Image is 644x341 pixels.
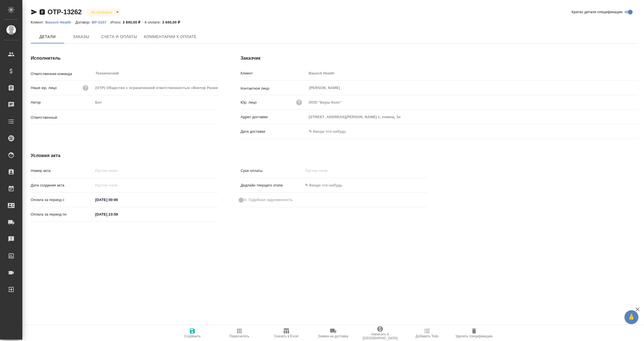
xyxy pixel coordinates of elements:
button: Скопировать ссылку для ЯМессенджера [31,9,37,15]
a: Bausch Health [45,20,75,24]
p: Дедлайн текущего этапа [241,183,303,188]
input: ✎ Введи что-нибудь [303,181,352,189]
input: Пустое поле [93,84,218,92]
p: Договор: [75,20,92,24]
span: Счета и оплаты [101,33,137,40]
p: Адрес доставки [241,114,307,120]
span: Комментарии к оплате [144,33,197,40]
span: Судебная задолженность [249,197,293,203]
a: OTP-13262 [48,8,82,16]
input: Пустое поле [307,98,638,106]
span: Детали [34,33,61,40]
input: Пустое поле [93,181,142,189]
p: Итого: [110,20,122,24]
button: Open [215,116,216,118]
input: ✎ Введи что-нибудь [93,196,142,204]
input: Пустое поле [93,98,218,106]
span: Заказы [68,33,94,40]
p: К оплате: [145,20,162,24]
p: Дата создания акта [31,183,93,188]
p: Bausch Health [45,20,75,24]
h4: Исполнитель [31,55,218,62]
p: Ответственная команда [31,71,93,77]
button: Не оплачена [89,10,114,15]
p: Срок оплаты [241,168,303,174]
p: Дата доставки [241,129,307,134]
span: 🙏 [627,311,636,323]
button: Скопировать ссылку [39,9,46,15]
input: Пустое поле [307,69,638,77]
input: ✎ Введи что-нибудь [93,210,142,218]
div: Не оплачена [86,8,120,16]
p: Оплата за период по [31,212,93,217]
p: Номер акта [31,168,93,174]
p: 3 840,00 ₽ [162,20,184,24]
p: 3 840,00 ₽ [123,20,145,24]
p: Клиент: [31,20,45,24]
p: Автор [31,100,93,105]
p: Оплата за период с [31,197,93,203]
span: Кратко детали спецификации [572,9,622,15]
input: Пустое поле [307,113,638,121]
p: Контактное лицо [241,86,307,91]
p: Клиент [241,71,307,76]
input: Пустое поле [303,167,352,175]
input: Пустое поле [93,167,218,175]
p: Наше юр. лицо [31,85,57,91]
p: Юр. лицо [241,100,257,105]
p: ВР-3157 [92,20,110,24]
h4: Заказчик [241,55,638,62]
button: 🙏 [624,310,638,324]
input: ✎ Введи что-нибудь [307,127,356,136]
p: Ответственный [31,115,93,120]
h4: Условия акта [31,152,428,159]
a: ВР-3157 [92,20,110,24]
